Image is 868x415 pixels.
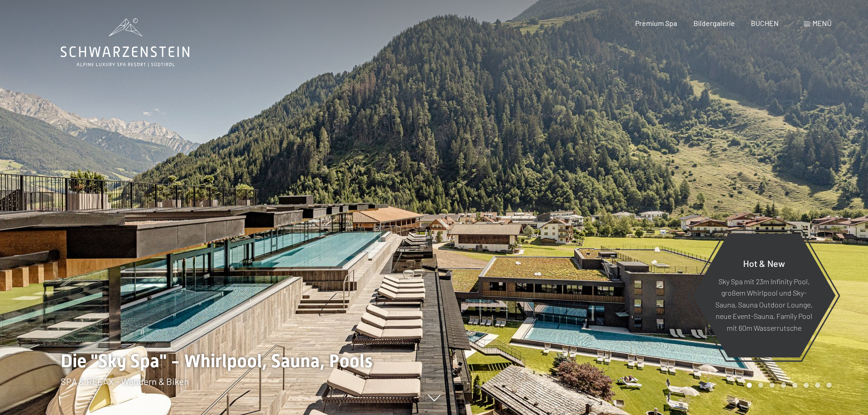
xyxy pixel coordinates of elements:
div: Carousel Page 4 [781,383,786,388]
div: Carousel Page 2 [758,383,763,388]
p: Sky Spa mit 23m Infinity Pool, großem Whirlpool und Sky-Sauna, Sauna Outdoor Lounge, neue Event-S... [714,275,813,333]
a: Premium Spa [635,19,677,27]
div: Carousel Page 3 [770,383,775,388]
a: Hot & New Sky Spa mit 23m Infinity Pool, großem Whirlpool und Sky-Sauna, Sauna Outdoor Lounge, ne... [692,233,836,358]
div: Carousel Page 6 [804,383,809,388]
span: Menü [812,19,832,27]
div: Carousel Page 8 [827,383,832,388]
a: Bildergalerie [693,19,735,27]
a: BUCHEN [751,19,779,27]
span: Hot & New [743,257,785,268]
div: Carousel Page 1 (Current Slide) [747,383,752,388]
div: Carousel Pagination [744,383,832,388]
div: Carousel Page 7 [815,383,820,388]
div: Carousel Page 5 [792,383,797,388]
